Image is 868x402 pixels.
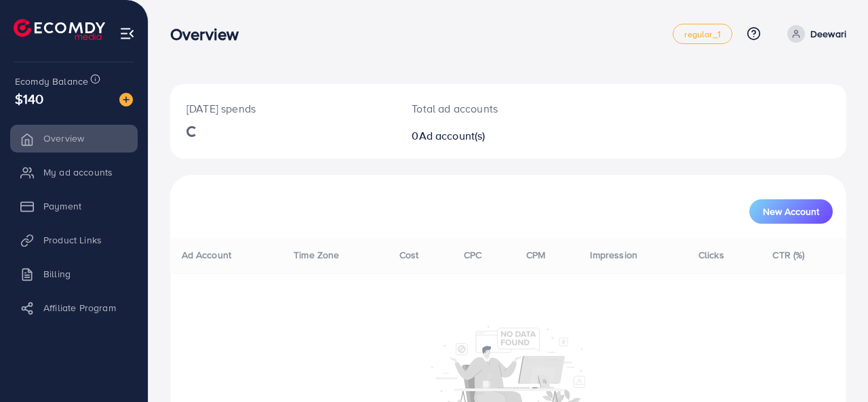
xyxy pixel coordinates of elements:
[412,100,548,117] p: Total ad accounts
[412,129,548,142] h2: 0
[186,100,379,117] p: [DATE] spends
[119,26,135,41] img: menu
[684,30,720,39] span: regular_1
[14,19,105,40] img: logo
[673,24,732,44] a: regular_1
[782,25,846,43] a: Deewari
[810,26,846,42] p: Deewari
[170,24,250,44] h3: Overview
[15,75,88,88] span: Ecomdy Balance
[419,128,486,143] span: Ad account(s)
[119,93,133,106] img: image
[749,199,833,224] button: New Account
[763,207,819,216] span: New Account
[15,89,44,108] span: $140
